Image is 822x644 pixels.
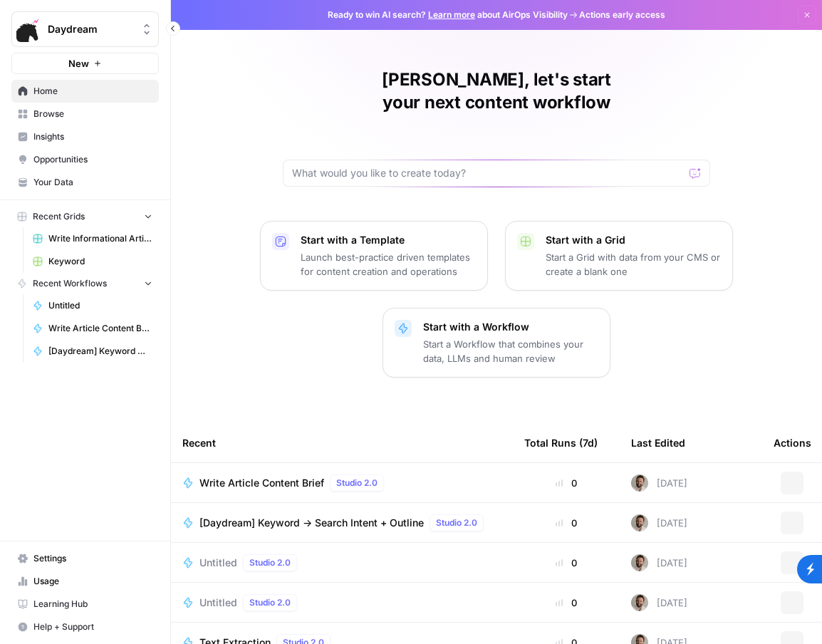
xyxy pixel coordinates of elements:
div: Total Runs (7d) [524,423,598,462]
span: Daydream [48,22,134,36]
a: Write Article Content Brief [26,317,159,340]
span: Opportunities [33,153,152,166]
div: [DATE] [631,514,687,531]
span: Untitled [199,556,237,570]
button: Start with a GridStart a Grid with data from your CMS or create a blank one [505,221,733,291]
span: Untitled [199,596,237,610]
button: New [11,53,159,74]
span: Recent Grids [33,210,85,223]
img: v1ef2yd8tp8pfhsbhiy6e4815r9c [631,514,648,531]
div: [DATE] [631,594,687,611]
button: Recent Workflows [11,273,159,294]
a: Browse [11,103,159,125]
a: Opportunities [11,148,159,171]
img: v1ef2yd8tp8pfhsbhiy6e4815r9c [631,474,648,492]
div: Recent [182,423,501,462]
a: Write Informational Articles [26,227,159,250]
span: Studio 2.0 [249,556,291,569]
button: Recent Grids [11,206,159,227]
button: Start with a TemplateLaunch best-practice driven templates for content creation and operations [260,221,488,291]
span: Write Informational Articles [48,232,152,245]
span: Help + Support [33,620,152,633]
span: Recent Workflows [33,277,107,290]
img: v1ef2yd8tp8pfhsbhiy6e4815r9c [631,554,648,571]
div: Last Edited [631,423,685,462]
p: Start with a Template [301,233,476,247]
span: Write Article Content Brief [48,322,152,335]
span: Write Article Content Brief [199,476,324,490]
a: Write Article Content BriefStudio 2.0 [182,474,501,492]
a: Home [11,80,159,103]
span: Studio 2.0 [336,477,378,489]
span: Home [33,85,152,98]
div: 0 [524,596,608,610]
span: Insights [33,130,152,143]
div: [DATE] [631,474,687,492]
button: Workspace: Daydream [11,11,159,47]
div: 0 [524,516,608,530]
input: What would you like to create today? [292,166,684,180]
a: Settings [11,547,159,570]
h1: [PERSON_NAME], let's start your next content workflow [283,68,710,114]
a: Usage [11,570,159,593]
span: New [68,56,89,71]
a: Insights [11,125,159,148]
p: Launch best-practice driven templates for content creation and operations [301,250,476,279]
a: Your Data [11,171,159,194]
a: Untitled [26,294,159,317]
a: Learning Hub [11,593,159,616]
a: [Daydream] Keyword → Search Intent + Outline [26,340,159,363]
a: UntitledStudio 2.0 [182,554,501,571]
button: Help + Support [11,616,159,638]
span: Settings [33,552,152,565]
span: Browse [33,108,152,120]
span: Studio 2.0 [436,516,477,529]
span: Untitled [48,299,152,312]
a: UntitledStudio 2.0 [182,594,501,611]
span: Actions early access [579,9,665,21]
p: Start with a Workflow [423,320,598,334]
span: Usage [33,575,152,588]
span: Your Data [33,176,152,189]
div: [DATE] [631,554,687,571]
span: [Daydream] Keyword → Search Intent + Outline [199,516,424,530]
img: Daydream Logo [16,16,42,42]
span: Learning Hub [33,598,152,611]
p: Start a Workflow that combines your data, LLMs and human review [423,337,598,365]
div: Actions [774,423,811,462]
p: Start with a Grid [546,233,721,247]
button: Start with a WorkflowStart a Workflow that combines your data, LLMs and human review [383,308,610,378]
a: Learn more [428,9,475,20]
span: Ready to win AI search? about AirOps Visibility [328,9,568,21]
a: Keyword [26,250,159,273]
div: 0 [524,556,608,570]
span: [Daydream] Keyword → Search Intent + Outline [48,345,152,358]
p: Start a Grid with data from your CMS or create a blank one [546,250,721,279]
span: Keyword [48,255,152,268]
div: 0 [524,476,608,490]
img: v1ef2yd8tp8pfhsbhiy6e4815r9c [631,594,648,611]
a: [Daydream] Keyword → Search Intent + OutlineStudio 2.0 [182,514,501,531]
span: Studio 2.0 [249,596,291,609]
